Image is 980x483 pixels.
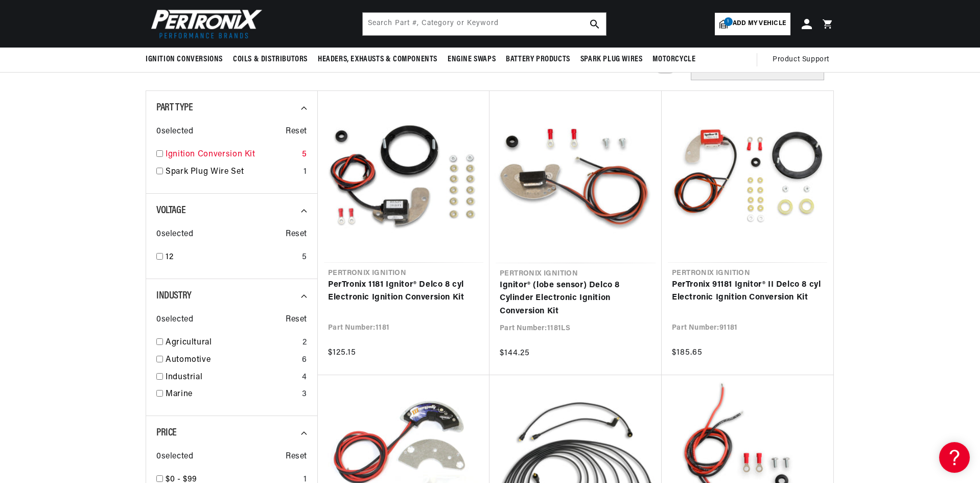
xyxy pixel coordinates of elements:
[442,48,501,72] summary: Engine Swaps
[724,17,733,26] span: 1
[156,291,192,301] span: Industry
[302,354,307,367] div: 6
[302,148,307,162] div: 5
[166,251,298,264] a: 12
[302,388,307,401] div: 3
[304,166,307,179] div: 1
[773,54,829,65] span: Product Support
[156,228,193,241] span: 0 selected
[146,54,223,65] span: Ignition Conversions
[652,54,695,65] span: Motorcycle
[647,48,701,72] summary: Motorcycle
[156,428,177,438] span: Price
[166,388,298,401] a: Marine
[156,450,193,464] span: 0 selected
[166,354,298,367] a: Automotive
[286,313,307,327] span: Reset
[146,6,263,41] img: Pertronix
[580,54,643,65] span: Spark Plug Wires
[318,54,437,65] span: Headers, Exhausts & Components
[448,54,496,65] span: Engine Swaps
[584,13,606,35] button: search button
[156,205,185,216] span: Voltage
[715,13,790,35] a: 1Add my vehicle
[166,166,299,179] a: Spark Plug Wire Set
[302,251,307,264] div: 5
[733,19,786,29] span: Add my vehicle
[500,279,651,318] a: Ignitor® (lobe sensor) Delco 8 Cylinder Electronic Ignition Conversion Kit
[302,371,307,384] div: 4
[575,48,648,72] summary: Spark Plug Wires
[302,336,307,350] div: 2
[228,48,313,72] summary: Coils & Distributors
[286,228,307,241] span: Reset
[286,125,307,139] span: Reset
[672,279,823,305] a: PerTronix 91181 Ignitor® II Delco 8 cyl Electronic Ignition Conversion Kit
[166,336,298,350] a: Agricultural
[146,48,228,72] summary: Ignition Conversions
[166,148,298,162] a: Ignition Conversion Kit
[156,125,193,139] span: 0 selected
[328,279,479,305] a: PerTronix 1181 Ignitor® Delco 8 cyl Electronic Ignition Conversion Kit
[156,313,193,327] span: 0 selected
[286,450,307,464] span: Reset
[156,103,193,113] span: Part Type
[233,54,308,65] span: Coils & Distributors
[166,371,298,384] a: Industrial
[773,48,834,72] summary: Product Support
[501,48,575,72] summary: Battery Products
[506,54,570,65] span: Battery Products
[363,13,606,35] input: Search Part #, Category or Keyword
[313,48,442,72] summary: Headers, Exhausts & Components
